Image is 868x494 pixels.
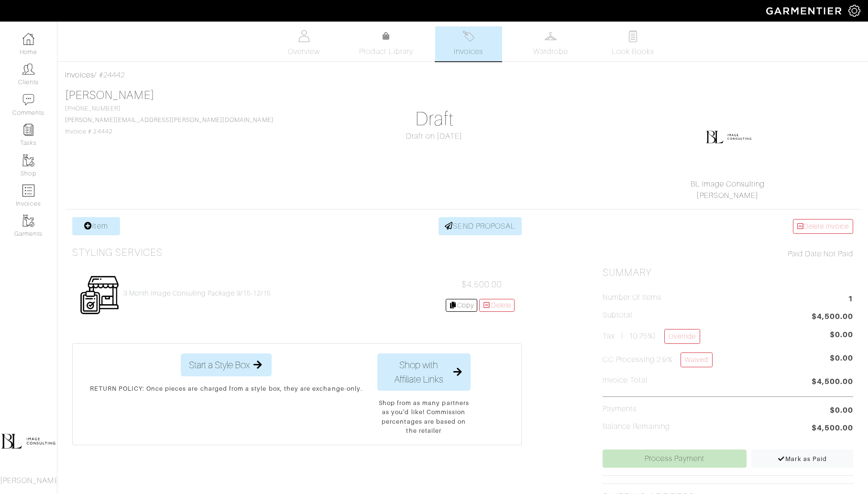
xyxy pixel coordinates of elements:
[812,422,853,435] span: $4,500.00
[22,94,34,106] img: comment-icon-a0a6a9ef722e966f86d9cbdc48e553b5cf19dbc54f86b18d962a5391bc8f6eb6.png
[181,353,272,376] button: Start a Style Box
[603,267,853,279] h2: Summary
[691,180,765,188] a: BL Image Consulting
[705,111,753,159] img: LSV4XLgLmbQazj4LVadue3Kt.png
[545,30,557,42] img: wardrobe-487a4870c1b7c33e795ec22d11cfc2ed9d08956e64fb3008fe2437562e282088.svg
[812,376,853,389] span: $4,500.00
[22,154,34,166] img: garments-icon-b7da505a4dc4fd61783c78ac3ca0ef83fa9d6f193b1c9dc38574b1d14d53ca28.png
[533,46,568,57] span: Wardrobe
[22,63,34,75] img: clients-icon-6bae9207a08558b7cb47a8932f037763ab4055f8c8b6bfacd5dc20c3e0201464.png
[603,422,670,431] h5: Balance Remaining
[353,31,420,57] a: Product Library
[90,384,363,393] p: RETURN POLICY: Once pieces are charged from a style box, they are exchange-only.
[271,26,338,61] a: Overview
[612,46,654,57] span: Look Books
[603,376,648,385] h5: Invoice Total
[751,450,853,468] a: Mark as Paid
[603,405,637,414] h5: Payments
[446,299,478,312] a: Copy
[788,250,824,258] span: Paid Date:
[298,30,310,42] img: basicinfo-40fd8af6dae0f16599ec9e87c0ef1c0a1fdea2edbe929e3d69a839185d80c458.svg
[22,185,34,197] img: orders-icon-0abe47150d42831381b5fb84f609e132dff9fe21cb692f30cb5eec754e2cba89.png
[22,124,34,136] img: reminder-icon-8004d30b9f0a5d33ae49ab947aed9ed385cf756f9e5892f1edd6e32f2345188e.png
[377,353,471,391] button: Shop with Affiliate Links
[454,46,483,57] span: Invoices
[359,46,413,57] span: Product Library
[22,33,34,45] img: dashboard-icon-dbcd8f5a0b271acd01030246c82b418ddd0df26cd7fceb0bd07c9910d44c42f6.png
[439,217,522,235] a: SEND PROPOSAL
[309,131,560,142] div: Draft on [DATE]
[65,69,860,81] div: / #24442
[385,358,451,386] span: Shop with Affiliate Links
[189,358,250,372] span: Start a Style Box
[603,352,713,367] h5: CC Processing 2.9%
[435,26,502,61] a: Invoices
[479,299,515,312] a: Delete
[664,329,700,344] a: Override
[22,215,34,227] img: garments-icon-b7da505a4dc4fd61783c78ac3ca0ef83fa9d6f193b1c9dc38574b1d14d53ca28.png
[65,71,94,79] a: Invoices
[72,217,120,235] a: Item
[65,117,274,123] a: [PERSON_NAME][EMAIL_ADDRESS][PERSON_NAME][DOMAIN_NAME]
[72,247,163,259] h3: Styling Services
[65,105,274,135] span: [PHONE_NUMBER] Invoice # 24442
[377,398,471,435] p: Shop from as many partners as you'd like! Commission percentages are based on the retailer
[696,191,758,200] a: [PERSON_NAME]
[600,26,667,61] a: Look Books
[830,405,853,416] span: $0.00
[461,280,502,289] span: $4,500.00
[761,2,848,19] img: garmentier-logo-header-white-b43fb05a5012e4ada735d5af1a66efaba907eab6374d6393d1fbf88cb4ef424d.png
[462,30,474,42] img: orders-27d20c2124de7fd6de4e0e44c1d41de31381a507db9b33961299e4e07d508b8c.svg
[793,219,853,234] a: Delete Invoice
[517,26,584,61] a: Wardrobe
[627,30,639,42] img: todo-9ac3debb85659649dc8f770b8b6100bb5dab4b48dedcbae339e5042a72dfd3cc.svg
[65,89,154,101] a: [PERSON_NAME]
[288,46,320,57] span: Overview
[848,5,860,17] img: gear-icon-white-bd11855cb880d31180b6d7d6211b90ccbf57a29d726f0c71d8c61bd08dd39cc2.png
[309,108,560,131] h1: Draft
[603,293,662,302] h5: Number of Items
[79,275,120,315] img: Womens_Service-b2905c8a555b134d70f80a63ccd9711e5cb40bac1cff00c12a43f244cd2c1cd3.png
[603,329,700,344] h5: Tax ( : 10.75%)
[830,352,853,371] span: $0.00
[603,248,853,260] div: Not Paid
[603,311,632,320] h5: Subtotal
[123,289,271,297] a: 3 Month Image Consulting Package 9/15-12/15
[681,352,713,367] a: Waived
[778,455,827,462] span: Mark as Paid
[812,311,853,324] span: $4,500.00
[848,293,853,306] span: 1
[603,450,747,468] a: Process Payment
[830,329,853,340] span: $0.00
